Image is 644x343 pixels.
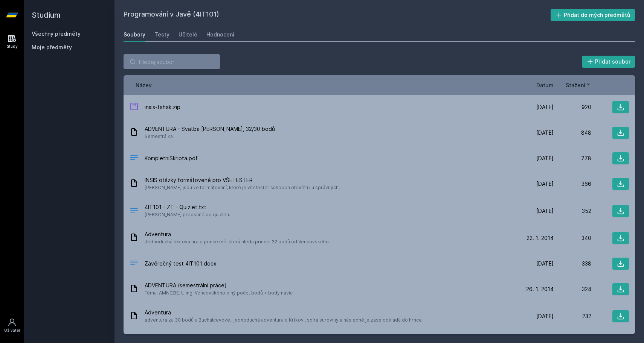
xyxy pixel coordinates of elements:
[130,258,139,269] div: DOCX
[145,184,340,191] span: [PERSON_NAME] jsou ve formátování, které je všetester schopen otevřít (+u správných,
[4,328,20,333] div: Uživatel
[145,282,294,289] span: ADVENTURA (semestrální práce)
[145,260,217,267] span: Závěrečný test 4IT101.docx
[554,207,591,215] div: 352
[145,211,230,219] span: [PERSON_NAME] přepsané do quizletu
[554,313,591,320] div: 232
[554,155,591,162] div: 778
[206,31,234,38] div: Hodnocení
[32,44,72,51] span: Moje předměty
[554,180,591,188] div: 366
[124,54,220,69] input: Hledej soubor
[536,81,554,89] button: Datum
[554,129,591,137] div: 848
[179,31,197,38] div: Učitelé
[136,81,152,89] button: Název
[145,238,330,246] span: Jednoduchá textová hra o princezně, která hledá prince. 32 bodů od Vencovského.
[536,180,554,188] span: [DATE]
[566,81,591,89] button: Stažení
[145,203,230,211] span: 4IT101 - ZT - Quizlet.txt
[206,27,234,42] a: Hodnocení
[551,9,635,21] button: Přidat do mých předmětů
[145,316,422,324] span: adventura za 30 bodů u Buchalcevové...jednoduchá adventura o Krtkovi, sbírá suroviny a následně j...
[145,103,180,111] span: insis-tahak.zip
[2,30,23,53] a: Study
[536,260,554,267] span: [DATE]
[145,125,275,133] span: ADVENTURA - Svatba [PERSON_NAME], 32/30 bodů
[130,153,139,164] div: PDF
[536,155,554,162] span: [DATE]
[554,234,591,242] div: 340
[554,285,591,293] div: 324
[554,260,591,267] div: 338
[124,31,145,38] div: Soubory
[526,285,554,293] span: 26. 1. 2014
[554,103,591,111] div: 920
[145,155,198,162] span: KompletniSkripta.pdf
[7,44,18,49] div: Study
[526,234,554,242] span: 22. 1. 2014
[145,309,422,316] span: Adventura
[536,313,554,320] span: [DATE]
[2,314,23,337] a: Uživatel
[130,102,139,113] div: ZIP
[179,27,197,42] a: Učitelé
[145,133,275,140] span: Semestrálka
[124,27,145,42] a: Soubory
[536,129,554,137] span: [DATE]
[582,56,635,68] button: Přidat soubor
[536,207,554,215] span: [DATE]
[536,103,554,111] span: [DATE]
[145,176,340,184] span: INSIS otázky formátovené pro VŠETESTER
[154,27,169,42] a: Testy
[145,231,330,238] span: Adventura
[145,289,294,297] span: Téma: AMNÉZIE. U ing. Vencovského plný počet bodů + body navíc.
[32,30,81,37] a: Všechny předměty
[566,81,585,89] span: Stažení
[130,206,139,217] div: TXT
[124,9,551,21] h2: Programování v Javě (4IT101)
[154,31,169,38] div: Testy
